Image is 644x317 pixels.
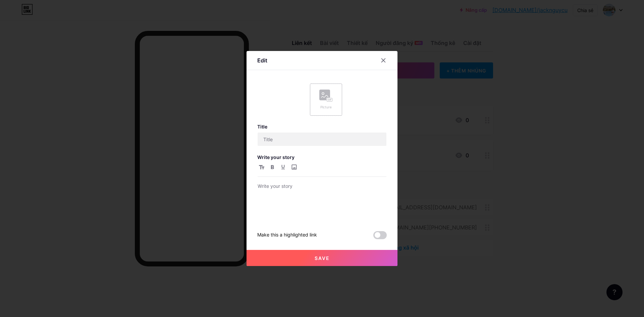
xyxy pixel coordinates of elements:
div: Picture [319,105,333,110]
input: Title [258,133,386,146]
button: Save [247,250,397,266]
div: Edit [257,56,267,64]
div: Make this a highlighted link [257,231,317,239]
span: Save [315,255,330,261]
h3: Write your story [257,154,387,160]
h3: Title [257,124,387,129]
